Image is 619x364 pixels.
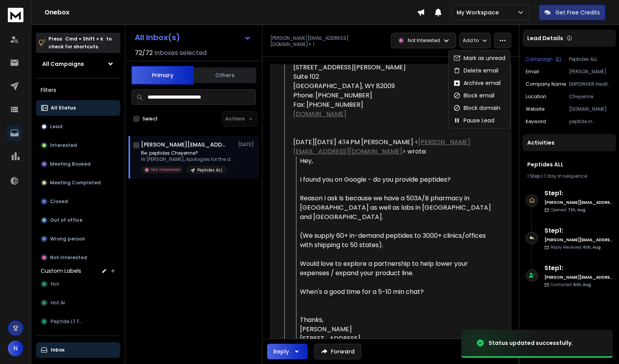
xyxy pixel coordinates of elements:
div: (We supply 60+ in-demand peptides to 3000+ clinics/offices with shipping to 50 states). [300,231,494,250]
p: Peptides ALL [569,56,613,62]
p: Press to check for shortcuts. [48,35,112,51]
span: N [8,341,23,356]
div: [GEOGRAPHIC_DATA], WY 82009 [293,81,494,91]
p: Opened [551,207,585,213]
p: Hi [PERSON_NAME], Apologies for the delay! [141,156,235,163]
span: 7th, Aug [568,207,585,213]
p: Out of office [50,217,82,223]
label: Select [143,116,158,122]
div: [DATE][DATE] 4:14 PM [PERSON_NAME] < > wrote: [293,138,494,156]
div: Fax: [PHONE_NUMBER] [293,100,494,110]
h1: Peptides ALL [527,161,611,168]
h1: [PERSON_NAME][EMAIL_ADDRESS][DOMAIN_NAME] +1 [141,141,227,148]
p: Campaign [526,56,553,62]
p: EMPOWHER Health: Hormones & Wellness [569,81,613,87]
p: Not Interested [408,37,440,44]
h6: Step 1 : [544,226,613,235]
p: Lead [50,124,62,130]
p: peptide in [GEOGRAPHIC_DATA], [US_STATE], [GEOGRAPHIC_DATA] [569,118,613,125]
h3: Custom Labels [41,267,81,275]
h6: [PERSON_NAME][EMAIL_ADDRESS][DOMAIN_NAME] [544,200,613,205]
a: [PERSON_NAME][EMAIL_ADDRESS][DOMAIN_NAME] [293,138,470,156]
span: 72 / 72 [135,48,153,58]
div: Mark as unread [453,54,505,62]
h3: Inboxes selected [154,48,207,58]
div: Phone: [PHONE_NUMBER] [293,91,494,100]
span: Peptide LT FUP [51,318,85,325]
p: Keyword [526,118,546,125]
div: Delete email [453,67,498,74]
div: I found you on Google - do you provide peptides? [300,175,494,184]
p: [DOMAIN_NAME] [569,106,613,112]
p: Email [526,69,539,75]
p: Not Interested [50,254,87,261]
h6: Step 1 : [544,263,613,273]
button: Forward [314,344,361,359]
h6: [PERSON_NAME][EMAIL_ADDRESS][DOMAIN_NAME] [544,237,613,243]
p: [PERSON_NAME][EMAIL_ADDRESS][DOMAIN_NAME] + 1 [270,35,386,48]
div: [STREET_ADDRESS][PERSON_NAME] [293,63,494,72]
h6: [PERSON_NAME][EMAIL_ADDRESS][DOMAIN_NAME] [544,274,613,280]
div: Activities [523,134,616,151]
h1: All Campaigns [42,60,84,68]
p: location [526,94,546,100]
span: 6th, Aug [573,282,591,288]
p: My Workspace [457,9,502,16]
p: Re: peptides Cheyenne? [141,150,235,156]
p: Meeting Booked [50,161,91,167]
a: [DOMAIN_NAME] [293,110,346,118]
h1: Onebox [45,8,417,17]
p: Closed [50,198,68,205]
div: [PERSON_NAME] [300,325,494,334]
img: logo [8,8,23,22]
span: 1 day in sequence [544,173,587,179]
p: Get Free Credits [555,9,600,16]
button: Primary [131,66,194,85]
span: Cmd + Shift + k [64,34,104,43]
div: | [527,173,611,179]
p: Wrong person [50,236,85,242]
p: Not Interested [151,167,180,173]
div: Block domain [453,104,500,112]
p: Interested [50,142,77,148]
div: Reply [273,348,289,355]
div: [STREET_ADDRESS] [300,334,494,343]
p: Peptides ALL [197,167,223,173]
h1: All Inbox(s) [135,34,180,41]
span: Hot AI [51,300,65,306]
h3: Filters [36,85,120,95]
p: Meeting Completed [50,180,101,186]
p: Lead Details [527,34,563,42]
div: Thanks, [300,315,494,325]
p: Add to [463,37,479,44]
p: Reply Received [551,244,601,250]
p: Contacted [551,282,591,288]
button: Others [194,67,256,84]
div: Pause Lead [453,117,494,124]
div: Reason I ask is because we have a 503A/B pharmacy in [GEOGRAPHIC_DATA] as well as labs in [GEOGRA... [300,194,494,222]
div: [PERSON_NAME], WHNP-[GEOGRAPHIC_DATA] [293,35,494,119]
p: website [526,106,544,112]
p: [DATE] [238,141,256,148]
span: Hot [51,281,59,287]
div: Hey, [300,156,494,166]
p: Inbox [51,347,64,353]
p: Company Name [526,81,566,87]
p: Cheyenne [569,94,613,100]
span: 6th, Aug [583,244,601,250]
h6: Step 1 : [544,189,613,198]
div: Would love to explore a partnership to help lower your expenses / expand your product line. [300,259,494,278]
span: 1 Step [527,173,541,179]
div: Block email [453,92,494,99]
p: [PERSON_NAME][EMAIL_ADDRESS][DOMAIN_NAME] [569,69,613,75]
div: When's a good time for a 5-10 min chat? [300,287,494,297]
p: All Status [51,105,76,111]
div: Archive email [453,79,501,87]
div: Suite 102 [293,72,494,81]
